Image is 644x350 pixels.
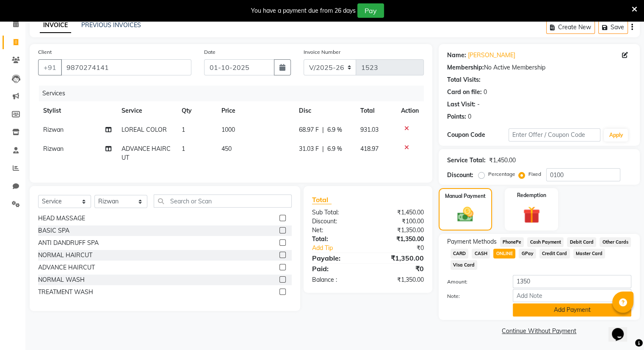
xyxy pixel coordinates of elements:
[38,48,52,56] label: Client
[604,129,628,142] button: Apply
[472,249,490,258] span: CASH
[312,195,332,204] span: Total
[177,101,216,120] th: Qty
[360,126,378,133] span: 931.03
[440,327,638,336] a: Continue Without Payment
[468,112,471,121] div: 0
[452,205,478,224] img: _cash.svg
[489,156,516,165] div: ₹1,450.00
[299,125,319,134] span: 68.97 F
[368,226,430,235] div: ₹1,350.00
[327,125,342,134] span: 6.9 %
[477,100,480,109] div: -
[322,125,324,134] span: |
[43,126,64,133] span: Rizwan
[306,217,368,226] div: Discount:
[38,239,99,247] div: ANTI DANDRUFF SPA
[39,86,430,101] div: Services
[306,226,368,235] div: Net:
[61,59,191,75] input: Search by Name/Mobile/Email/Code
[447,88,482,97] div: Card on file:
[600,237,631,247] span: Other Cards
[251,6,356,15] div: You have a payment due from 26 days
[306,253,368,263] div: Payable:
[447,75,481,84] div: Total Visits:
[38,263,95,272] div: ADVANCE HAIRCUT
[116,101,176,120] th: Service
[122,145,171,161] span: ADVANCE HAIRCUT
[447,51,466,60] div: Name:
[368,217,430,226] div: ₹100.00
[204,48,216,56] label: Date
[306,244,378,253] a: Add Tip
[355,101,395,120] th: Total
[513,289,631,302] input: Add Note
[441,278,506,286] label: Amount:
[447,63,484,72] div: Membership:
[368,264,430,274] div: ₹0
[122,126,167,133] span: LOREAL COLOR
[513,275,631,288] input: Amount
[357,3,384,18] button: Pay
[517,192,546,199] label: Redemption
[322,144,324,153] span: |
[38,59,62,75] button: +91
[368,253,430,263] div: ₹1,350.00
[38,275,85,284] div: NORMAL WASH
[598,21,628,34] button: Save
[451,260,478,270] span: Visa Card
[509,128,601,142] input: Enter Offer / Coupon Code
[484,88,487,97] div: 0
[38,101,116,120] th: Stylist
[441,292,506,300] label: Note:
[447,171,473,180] div: Discount:
[304,48,340,56] label: Invoice Number
[447,63,631,72] div: No Active Membership
[40,18,71,33] a: INVOICE
[294,101,355,120] th: Disc
[306,264,368,274] div: Paid:
[154,194,292,208] input: Search or Scan
[306,275,368,284] div: Balance :
[38,214,85,223] div: HEAD MASSAGE
[182,126,185,133] span: 1
[378,244,430,253] div: ₹0
[447,156,486,165] div: Service Total:
[447,112,466,121] div: Points:
[396,101,424,120] th: Action
[573,249,605,258] span: Master Card
[221,145,232,153] span: 450
[38,288,93,297] div: TREATMENT WASH
[445,192,486,200] label: Manual Payment
[493,249,515,258] span: ONLINE
[527,237,564,247] span: Cash Payment
[447,237,497,246] span: Payment Methods
[38,226,69,235] div: BASIC SPA
[546,21,595,34] button: Create New
[182,145,185,153] span: 1
[468,51,515,60] a: [PERSON_NAME]
[306,208,368,217] div: Sub Total:
[327,144,342,153] span: 6.9 %
[608,316,636,342] iframe: chat widget
[447,131,509,139] div: Coupon Code
[500,237,524,247] span: PhonePe
[519,249,536,258] span: GPay
[368,235,430,244] div: ₹1,350.00
[360,145,378,153] span: 418.97
[528,170,541,178] label: Fixed
[43,145,64,153] span: Rizwan
[368,275,430,284] div: ₹1,350.00
[451,249,469,258] span: CARD
[216,101,294,120] th: Price
[447,100,475,109] div: Last Visit:
[518,204,545,225] img: _gift.svg
[368,208,430,217] div: ₹1,450.00
[38,251,92,260] div: NORMAL HAIRCUT
[299,144,319,153] span: 31.03 F
[306,235,368,244] div: Total:
[513,303,631,317] button: Add Payment
[539,249,570,258] span: Credit Card
[567,237,596,247] span: Debit Card
[81,21,141,29] a: PREVIOUS INVOICES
